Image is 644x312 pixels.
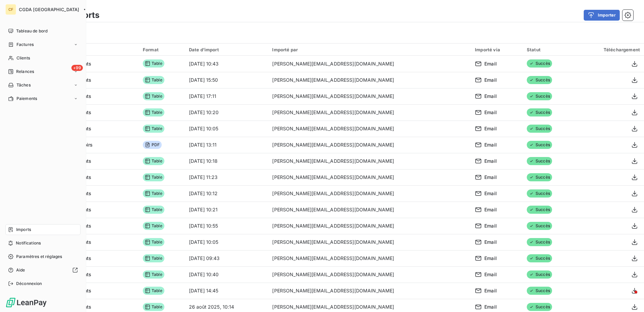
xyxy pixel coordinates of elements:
[16,254,62,260] span: Paramètres et réglages
[484,60,497,67] span: Email
[143,125,164,133] span: Table
[527,206,552,214] span: Succès
[527,157,552,165] span: Succès
[527,76,552,84] span: Succès
[19,7,79,12] span: CGDA [GEOGRAPHIC_DATA]
[484,77,497,83] span: Email
[527,141,552,149] span: Succès
[143,238,164,246] span: Table
[268,266,471,283] td: [PERSON_NAME][EMAIL_ADDRESS][DOMAIN_NAME]
[579,47,640,52] div: Téléchargement
[16,267,25,273] span: Aide
[621,289,637,305] iframe: Intercom live chat
[185,266,268,283] td: [DATE] 10:40
[17,42,34,48] span: Factures
[527,254,552,262] span: Succès
[268,218,471,234] td: [PERSON_NAME][EMAIL_ADDRESS][DOMAIN_NAME]
[189,47,264,52] div: Date d’import
[185,169,268,185] td: [DATE] 11:23
[484,287,497,294] span: Email
[484,190,497,197] span: Email
[143,141,162,149] span: PDF
[17,82,31,88] span: Tâches
[185,153,268,169] td: [DATE] 10:18
[484,125,497,132] span: Email
[5,297,47,308] img: Logo LeanPay
[5,265,80,276] a: Aide
[143,303,164,311] span: Table
[16,281,42,287] span: Déconnexion
[475,47,519,52] div: Importé via
[5,4,16,15] div: CF
[16,227,31,233] span: Imports
[185,250,268,266] td: [DATE] 09:43
[268,250,471,266] td: [PERSON_NAME][EMAIL_ADDRESS][DOMAIN_NAME]
[143,92,164,100] span: Table
[268,234,471,250] td: [PERSON_NAME][EMAIL_ADDRESS][DOMAIN_NAME]
[268,283,471,299] td: [PERSON_NAME][EMAIL_ADDRESS][DOMAIN_NAME]
[527,108,552,116] span: Succès
[16,69,34,75] span: Relances
[16,28,47,34] span: Tableau de bord
[527,59,552,68] span: Succès
[484,223,497,229] span: Email
[527,189,552,198] span: Succès
[268,169,471,185] td: [PERSON_NAME][EMAIL_ADDRESS][DOMAIN_NAME]
[143,189,164,198] span: Table
[527,47,571,52] div: Statut
[268,88,471,104] td: [PERSON_NAME][EMAIL_ADDRESS][DOMAIN_NAME]
[484,271,497,278] span: Email
[527,125,552,133] span: Succès
[143,254,164,262] span: Table
[484,304,497,310] span: Email
[268,72,471,88] td: [PERSON_NAME][EMAIL_ADDRESS][DOMAIN_NAME]
[272,47,467,52] div: Importé par
[527,270,552,279] span: Succès
[484,109,497,116] span: Email
[584,10,620,21] button: Importer
[484,255,497,262] span: Email
[527,303,552,311] span: Succès
[484,158,497,164] span: Email
[185,218,268,234] td: [DATE] 10:55
[143,47,181,52] div: Format
[143,173,164,181] span: Table
[484,174,497,181] span: Email
[185,202,268,218] td: [DATE] 10:21
[268,104,471,121] td: [PERSON_NAME][EMAIL_ADDRESS][DOMAIN_NAME]
[484,93,497,100] span: Email
[17,96,37,102] span: Paiements
[185,137,268,153] td: [DATE] 13:11
[16,240,41,246] span: Notifications
[185,234,268,250] td: [DATE] 10:05
[185,88,268,104] td: [DATE] 17:11
[268,121,471,137] td: [PERSON_NAME][EMAIL_ADDRESS][DOMAIN_NAME]
[268,56,471,72] td: [PERSON_NAME][EMAIL_ADDRESS][DOMAIN_NAME]
[527,222,552,230] span: Succès
[527,287,552,295] span: Succès
[185,185,268,202] td: [DATE] 10:12
[268,153,471,169] td: [PERSON_NAME][EMAIL_ADDRESS][DOMAIN_NAME]
[143,222,164,230] span: Table
[17,55,30,61] span: Clients
[143,270,164,279] span: Table
[527,92,552,100] span: Succès
[484,239,497,245] span: Email
[185,56,268,72] td: [DATE] 10:43
[143,206,164,214] span: Table
[268,185,471,202] td: [PERSON_NAME][EMAIL_ADDRESS][DOMAIN_NAME]
[484,141,497,148] span: Email
[143,108,164,116] span: Table
[143,76,164,84] span: Table
[527,173,552,181] span: Succès
[143,157,164,165] span: Table
[268,202,471,218] td: [PERSON_NAME][EMAIL_ADDRESS][DOMAIN_NAME]
[185,121,268,137] td: [DATE] 10:05
[185,72,268,88] td: [DATE] 15:50
[484,206,497,213] span: Email
[143,287,164,295] span: Table
[268,137,471,153] td: [PERSON_NAME][EMAIL_ADDRESS][DOMAIN_NAME]
[71,65,83,71] span: +99
[143,59,164,68] span: Table
[185,283,268,299] td: [DATE] 14:45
